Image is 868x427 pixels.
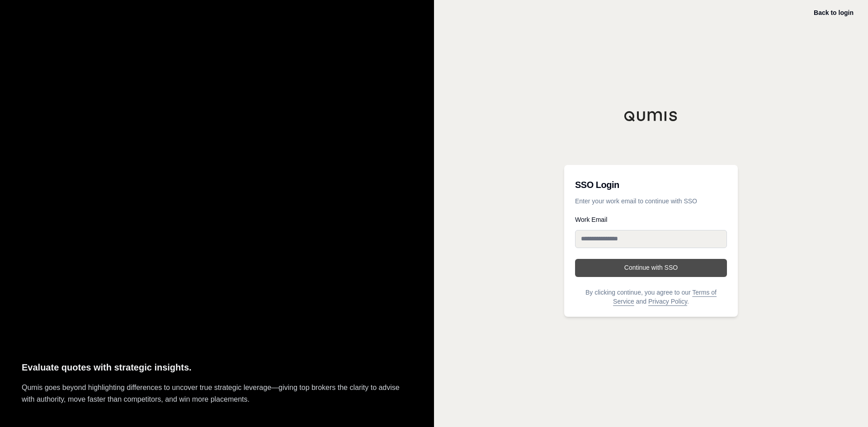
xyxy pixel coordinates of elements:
[575,197,727,206] p: Enter your work email to continue with SSO
[575,176,727,194] h3: SSO Login
[648,298,687,305] a: Privacy Policy
[814,9,854,16] a: Back to login
[22,382,412,405] p: Qumis goes beyond highlighting differences to uncover true strategic leverage—giving top brokers ...
[624,111,678,122] img: Qumis
[613,289,717,305] a: Terms of Service
[22,360,412,375] p: Evaluate quotes with strategic insights.
[575,216,727,223] label: Work Email
[575,259,727,277] button: Continue with SSO
[575,288,727,306] p: By clicking continue, you agree to our and .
